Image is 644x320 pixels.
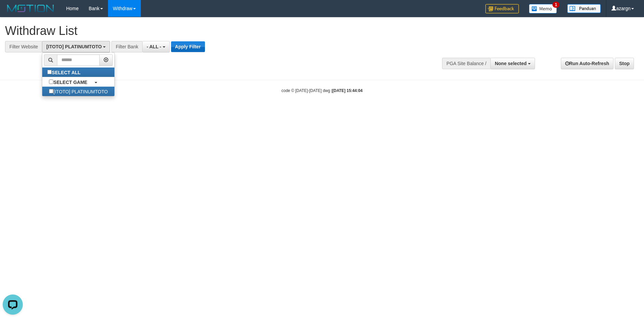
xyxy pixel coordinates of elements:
[42,41,110,52] button: [ITOTO] PLATINUMTOTO
[552,2,559,8] span: 1
[111,41,142,52] div: Filter Bank
[3,3,23,23] button: Open LiveChat chat widget
[42,77,114,87] a: SELECT GAME
[142,41,169,52] button: - ALL -
[567,4,601,13] img: panduan.png
[332,88,363,93] strong: [DATE] 15:44:04
[5,3,56,13] img: MOTION_logo.png
[442,58,490,69] div: PGA Site Balance /
[615,58,634,69] a: Stop
[49,80,53,84] input: SELECT GAME
[529,4,557,13] img: Button%20Memo.svg
[561,58,613,69] a: Run Auto-Refresh
[5,41,42,52] div: Filter Website
[49,89,53,93] input: [ITOTO] PLATINUMTOTO
[147,44,161,49] span: - ALL -
[490,58,535,69] button: None selected
[171,41,205,52] button: Apply Filter
[53,80,87,85] b: SELECT GAME
[485,4,519,13] img: Feedback.jpg
[42,87,114,96] label: [ITOTO] PLATINUMTOTO
[42,67,87,77] label: SELECT ALL
[47,70,52,74] input: SELECT ALL
[281,88,363,93] small: code © [DATE]-[DATE] dwg |
[495,61,527,66] span: None selected
[46,44,102,49] span: [ITOTO] PLATINUMTOTO
[5,24,423,38] h1: Withdraw List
